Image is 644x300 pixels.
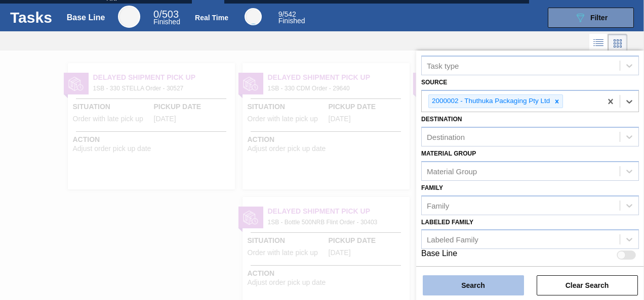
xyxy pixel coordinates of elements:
div: Real Time [195,14,228,22]
div: Destination [427,132,465,141]
span: Finished [153,18,180,26]
label: Base Line [421,249,457,261]
span: 0 [153,9,159,20]
div: Real Time [278,11,305,24]
div: Labeled Family [427,235,478,244]
div: Base Line [67,13,105,22]
span: Filter [590,14,608,22]
div: 2000002 - Thuthuka Packaging Pty Ltd [429,95,551,108]
div: Task type [427,62,459,70]
label: Task type [421,45,455,52]
div: Material Group [427,167,477,175]
button: Filter [548,8,634,28]
h1: Tasks [10,12,52,23]
div: Base Line [153,10,180,25]
span: 9 [278,10,283,18]
span: / 503 [153,9,179,20]
div: Base Line [118,6,140,28]
label: Family [421,184,443,191]
div: Real Time [245,8,262,25]
div: Family [427,201,449,210]
span: Finished [278,17,305,25]
label: Labeled Family [421,219,473,226]
span: / 542 [278,10,296,18]
label: Destination [421,116,462,123]
div: List Vision [589,34,608,53]
label: Source [421,79,447,86]
label: Material Group [421,150,476,157]
div: Card Vision [608,34,627,53]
